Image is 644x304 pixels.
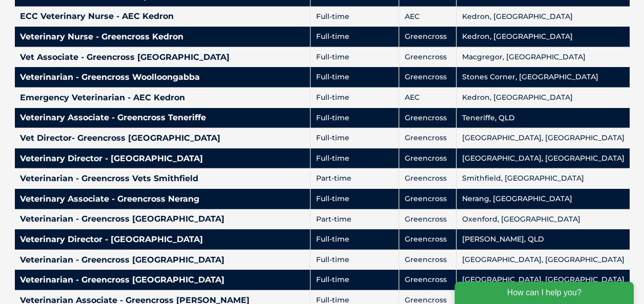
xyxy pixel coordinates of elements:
td: Full-time [310,250,399,270]
h4: Veterinary Director - [GEOGRAPHIC_DATA] [20,235,305,244]
td: Greencross [399,209,456,230]
h4: Veterinarian - Greencross [GEOGRAPHIC_DATA] [20,215,305,223]
td: Kedron, [GEOGRAPHIC_DATA] [456,7,630,27]
td: Full-time [310,67,399,88]
td: Full-time [310,47,399,68]
td: Full-time [310,148,399,169]
td: [GEOGRAPHIC_DATA], [GEOGRAPHIC_DATA] [456,128,630,148]
td: Part-time [310,209,399,230]
td: [GEOGRAPHIC_DATA], [GEOGRAPHIC_DATA] [456,250,630,270]
td: Full-time [310,229,399,250]
h4: ECC Veterinary Nurse - AEC Kedron [20,12,305,20]
td: Teneriffe, QLD [456,108,630,128]
h4: Veterinary Associate - Greencross Teneriffe [20,114,305,122]
div: How can I help you? [6,6,185,29]
td: Stones Corner, [GEOGRAPHIC_DATA] [456,67,630,88]
td: Full-time [310,108,399,128]
td: Greencross [399,148,456,169]
td: Full-time [310,7,399,27]
td: AEC [399,88,456,108]
td: Kedron, [GEOGRAPHIC_DATA] [456,27,630,47]
h4: Veterinary Nurse - Greencross Kedron [20,33,305,41]
td: Greencross [399,128,456,148]
h4: Veterinarian - Greencross [GEOGRAPHIC_DATA] [20,256,305,264]
td: Greencross [399,189,456,209]
td: Full-time [310,270,399,290]
td: Oxenford, [GEOGRAPHIC_DATA] [456,209,630,230]
h4: Vet Associate - Greencross [GEOGRAPHIC_DATA] [20,53,305,61]
td: [GEOGRAPHIC_DATA], [GEOGRAPHIC_DATA] [456,270,630,290]
td: [GEOGRAPHIC_DATA], [GEOGRAPHIC_DATA] [456,148,630,169]
td: AEC [399,7,456,27]
h4: Veterinarian - Greencross Vets Smithfield [20,175,305,183]
td: Full-time [310,88,399,108]
h4: Veterinary Director - [GEOGRAPHIC_DATA] [20,155,305,163]
h4: Veterinarian - Greencross [GEOGRAPHIC_DATA] [20,276,305,284]
td: Greencross [399,250,456,270]
td: Kedron, [GEOGRAPHIC_DATA] [456,88,630,108]
h4: Veterinary Associate - Greencross Nerang [20,195,305,203]
td: Greencross [399,108,456,128]
td: Nerang, [GEOGRAPHIC_DATA] [456,189,630,209]
td: Greencross [399,229,456,250]
td: Greencross [399,27,456,47]
h4: Veterinarian - Greencross Woolloongabba [20,73,305,81]
td: Greencross [399,47,456,68]
td: Full-time [310,27,399,47]
td: Macgregor, [GEOGRAPHIC_DATA] [456,47,630,68]
td: Greencross [399,168,456,189]
td: Full-time [310,189,399,209]
td: Full-time [310,128,399,148]
td: Smithfield, [GEOGRAPHIC_DATA] [456,168,630,189]
h4: Emergency Veterinarian - AEC Kedron [20,94,305,102]
td: Greencross [399,67,456,88]
td: Greencross [399,270,456,290]
h4: Vet Director- Greencross [GEOGRAPHIC_DATA] [20,134,305,142]
td: Part-time [310,168,399,189]
td: [PERSON_NAME], QLD [456,229,630,250]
